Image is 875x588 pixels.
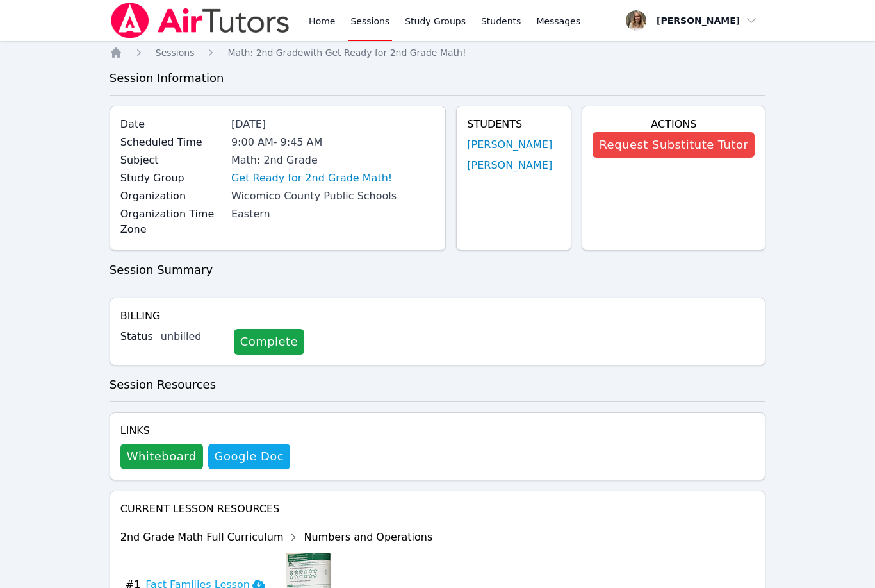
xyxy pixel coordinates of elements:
button: Whiteboard [120,444,203,469]
div: unbilled [161,329,224,344]
h4: Billing [120,308,755,324]
h3: Session Information [110,69,766,87]
label: Scheduled Time [120,135,224,150]
h3: Session Summary [110,261,766,279]
a: Get Ready for 2nd Grade Math! [231,171,392,186]
a: Sessions [156,46,195,59]
button: Request Substitute Tutor [593,132,755,158]
h4: Actions [593,117,755,132]
div: Math: 2nd Grade [231,153,435,168]
a: Math: 2nd Gradewith Get Ready for 2nd Grade Math! [227,46,466,59]
label: Status [120,329,153,344]
a: [PERSON_NAME] [467,158,552,173]
label: Organization Time Zone [120,206,224,237]
label: Study Group [120,171,224,186]
span: Messages [536,15,580,28]
span: Math: 2nd Grade with Get Ready for 2nd Grade Math! [227,47,466,58]
div: 2nd Grade Math Full Curriculum Numbers and Operations [120,527,433,548]
div: 9:00 AM - 9:45 AM [231,135,435,150]
label: Date [120,117,224,132]
img: Air Tutors [110,3,291,38]
span: Sessions [156,47,195,58]
div: Wicomico County Public Schools [231,189,435,204]
a: Google Doc [208,444,290,469]
h3: Session Resources [110,376,766,394]
h4: Links [120,423,290,439]
h4: Students [467,117,560,132]
label: Organization [120,189,224,204]
nav: Breadcrumb [110,46,766,59]
div: [DATE] [231,117,435,132]
div: Eastern [231,206,435,222]
a: Complete [234,329,304,355]
h4: Current Lesson Resources [120,501,755,517]
a: [PERSON_NAME] [467,137,552,153]
label: Subject [120,153,224,168]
